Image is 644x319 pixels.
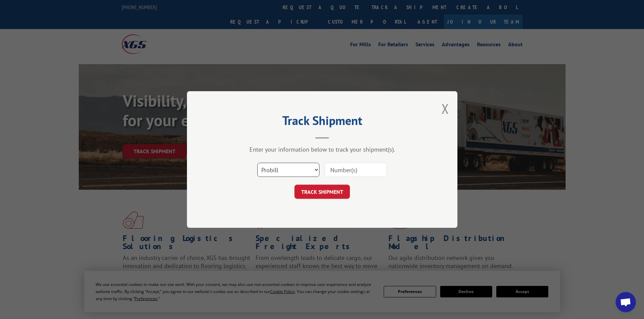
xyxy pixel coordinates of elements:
button: Close modal [442,100,449,117]
div: Enter your information below to track your shipment(s). [221,145,424,153]
input: Number(s) [325,163,387,177]
button: TRACK SHIPMENT [294,185,350,199]
h2: Track Shipment [221,116,424,129]
div: Open chat [616,292,636,312]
